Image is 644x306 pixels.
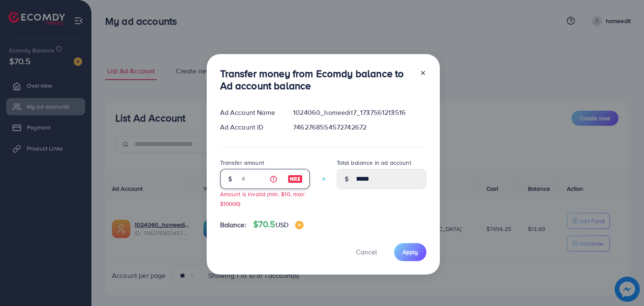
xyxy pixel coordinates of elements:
span: USD [275,220,288,229]
span: Apply [402,248,418,256]
div: Ad Account Name [213,108,287,117]
span: Cancel [356,247,377,257]
button: Cancel [345,243,387,261]
div: Ad Account ID [213,122,287,132]
small: Amount is invalid (min: $10, max: $10000) [220,190,306,207]
div: 1024060_homeedit7_1737561213516 [286,108,433,117]
h4: $70.5 [253,219,304,230]
button: Apply [394,243,426,261]
label: Total balance in ad account [337,158,411,167]
span: Balance: [220,220,247,230]
label: Transfer amount [220,158,264,167]
img: image [288,174,303,184]
h3: Transfer money from Ecomdy balance to Ad account balance [220,67,413,92]
img: image [295,221,304,229]
div: 7462768554572742672 [286,122,433,132]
